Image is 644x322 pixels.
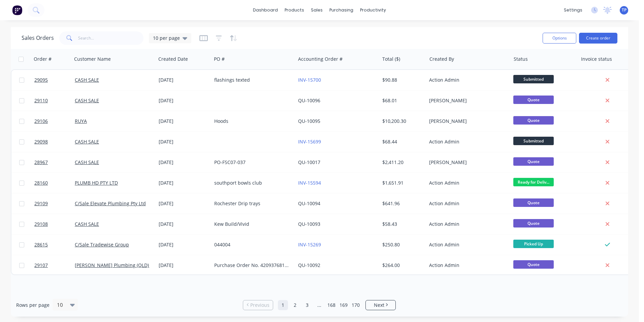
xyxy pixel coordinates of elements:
[34,221,48,227] span: 29108
[34,138,48,145] span: 29098
[34,193,75,214] a: 29109
[75,262,165,268] a: [PERSON_NAME] Plumbing (QLD) Pty Ltd
[34,200,48,207] span: 29109
[513,75,554,83] span: Submitted
[513,219,554,227] span: Quote
[240,300,398,310] ul: Pagination
[298,56,343,62] div: Accounting Order #
[22,35,54,41] h1: Sales Orders
[34,70,75,90] a: 29095
[281,5,308,15] div: products
[75,118,87,124] a: RUYA
[382,97,422,104] div: $68.01
[159,159,209,166] div: [DATE]
[302,300,312,310] a: Page 3
[513,116,554,125] span: Quote
[429,180,504,186] div: Action Admin
[34,241,48,248] span: 28615
[581,56,612,62] div: Invoice status
[34,214,75,234] a: 29108
[34,235,75,255] a: 28615
[214,56,225,62] div: PO #
[326,300,336,310] a: Page 168
[374,302,384,308] span: Next
[382,56,400,62] div: Total ($)
[382,159,422,166] div: $2,411.20
[357,5,389,15] div: productivity
[34,90,75,111] a: 29110
[34,262,48,269] span: 29107
[513,157,554,166] span: Quote
[382,262,422,269] div: $264.00
[74,56,111,62] div: Customer Name
[298,97,320,104] a: QU-10096
[78,31,144,45] input: Search...
[159,138,209,145] div: [DATE]
[514,56,528,62] div: Status
[34,77,48,83] span: 29095
[543,33,576,44] button: Options
[34,118,48,125] span: 29106
[75,221,99,227] a: CASH SALE
[16,302,50,308] span: Rows per page
[34,132,75,152] a: 29098
[298,138,321,145] a: INV-15699
[429,159,504,166] div: [PERSON_NAME]
[298,180,321,186] a: INV-15594
[429,262,504,269] div: Action Admin
[75,241,129,248] a: C/Sale Tradewise Group
[513,96,554,104] span: Quote
[513,260,554,269] span: Quote
[382,221,422,227] div: $58.43
[326,5,357,15] div: purchasing
[382,180,422,186] div: $1,651.91
[12,5,22,15] img: Factory
[382,241,422,248] div: $250.80
[513,178,554,186] span: Ready for Deliv...
[214,262,289,269] div: Purchase Order No. 420937681 (4065)
[429,200,504,207] div: Action Admin
[429,138,504,145] div: Action Admin
[159,97,209,104] div: [DATE]
[34,56,52,62] div: Order #
[382,138,422,145] div: $68.44
[159,221,209,227] div: [DATE]
[159,180,209,186] div: [DATE]
[159,118,209,125] div: [DATE]
[34,97,48,104] span: 29110
[214,118,289,125] div: Hoods
[75,97,99,104] a: CASH SALE
[75,159,99,165] a: CASH SALE
[429,56,454,62] div: Created By
[429,77,504,83] div: Action Admin
[34,180,48,186] span: 28160
[560,5,586,15] div: settings
[429,118,504,125] div: [PERSON_NAME]
[314,300,324,310] a: Jump forward
[429,221,504,227] div: Action Admin
[159,77,209,83] div: [DATE]
[351,300,361,310] a: Page 170
[429,241,504,248] div: Action Admin
[34,111,75,131] a: 29106
[214,221,289,227] div: Kew Build/Vivid
[159,262,209,269] div: [DATE]
[622,7,626,13] span: TP
[298,221,320,227] a: QU-10093
[34,255,75,275] a: 29107
[298,77,321,83] a: INV-15700
[298,241,321,248] a: INV-15269
[298,262,320,268] a: QU-10092
[34,159,48,166] span: 28967
[339,300,349,310] a: Page 169
[513,240,554,248] span: Picked Up
[159,200,209,207] div: [DATE]
[214,241,289,248] div: 044004
[429,97,504,104] div: [PERSON_NAME]
[513,198,554,207] span: Quote
[75,77,99,83] a: CASH SALE
[159,241,209,248] div: [DATE]
[308,5,326,15] div: sales
[75,138,99,145] a: CASH SALE
[214,180,289,186] div: southport bowls club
